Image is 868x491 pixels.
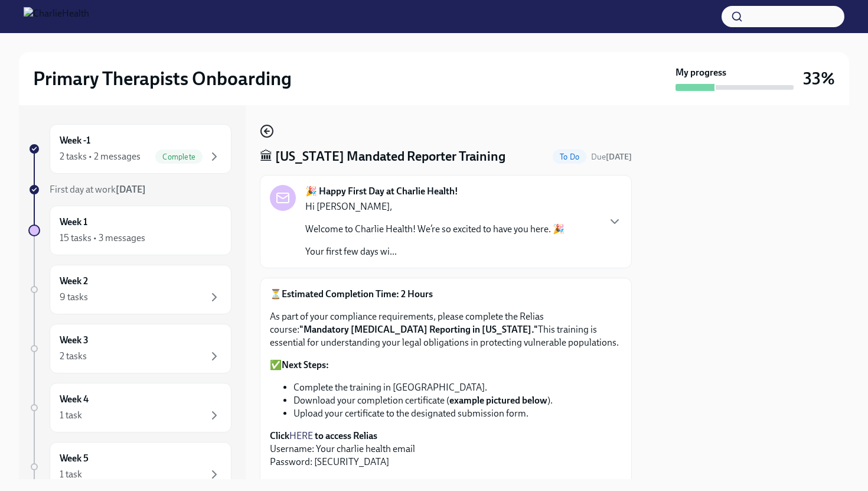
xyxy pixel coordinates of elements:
p: ⏳ [270,288,622,301]
a: Week -12 tasks • 2 messagesComplete [28,124,231,174]
strong: My progress [676,66,726,79]
a: Week 29 tasks [28,265,231,314]
a: Week 115 tasks • 3 messages [28,206,231,255]
span: To Do [553,152,586,161]
strong: [DATE] [606,152,632,162]
strong: example pictured below [449,395,547,406]
p: ✅ [270,359,622,372]
li: Upload your certificate to the designated submission form. [293,407,622,420]
strong: to access Relias [315,430,377,441]
strong: Click [270,430,289,441]
span: August 22nd, 2025 10:00 [591,151,632,162]
img: CharlieHealth [24,7,89,26]
a: First day at work[DATE] [28,183,231,196]
span: First day at work [50,184,146,195]
h6: Week -1 [60,134,90,147]
p: Hi [PERSON_NAME], [305,200,564,213]
strong: [DATE] [116,184,146,195]
div: 2 tasks [60,350,87,363]
strong: Next Steps: [282,359,329,370]
h4: 🏛 [US_STATE] Mandated Reporter Training [260,148,505,165]
li: Download your completion certificate ( ). [293,394,622,407]
strong: "Mandatory [MEDICAL_DATA] Reporting in [US_STATE]." [299,324,538,335]
a: Week 41 task [28,383,231,433]
div: 2 tasks • 2 messages [60,150,141,163]
p: Welcome to Charlie Health! We’re so excited to have you here. 🎉 [305,223,564,236]
div: 15 tasks • 3 messages [60,232,145,245]
h6: Week 3 [60,334,89,347]
h6: Week 4 [60,393,89,406]
span: Complete [155,152,203,161]
h6: Week 5 [60,452,89,465]
h3: 33% [803,68,835,89]
div: 1 task [60,468,82,481]
p: Username: Your charlie health email Password: [SECURITY_DATA] [270,430,622,469]
a: Week 32 tasks [28,324,231,373]
a: HERE [289,430,313,441]
p: Your first few days wi... [305,245,564,258]
div: 9 tasks [60,291,88,304]
span: Due [591,152,632,162]
p: As part of your compliance requirements, please complete the Relias course: This training is esse... [270,310,622,349]
li: Complete the training in [GEOGRAPHIC_DATA]. [293,381,622,394]
strong: 🎉 Happy First Day at Charlie Health! [305,185,458,198]
h6: Week 2 [60,275,88,288]
h2: Primary Therapists Onboarding [33,67,292,90]
h6: Week 1 [60,216,87,229]
strong: Estimated Completion Time: 2 Hours [282,288,433,300]
div: 1 task [60,409,82,422]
